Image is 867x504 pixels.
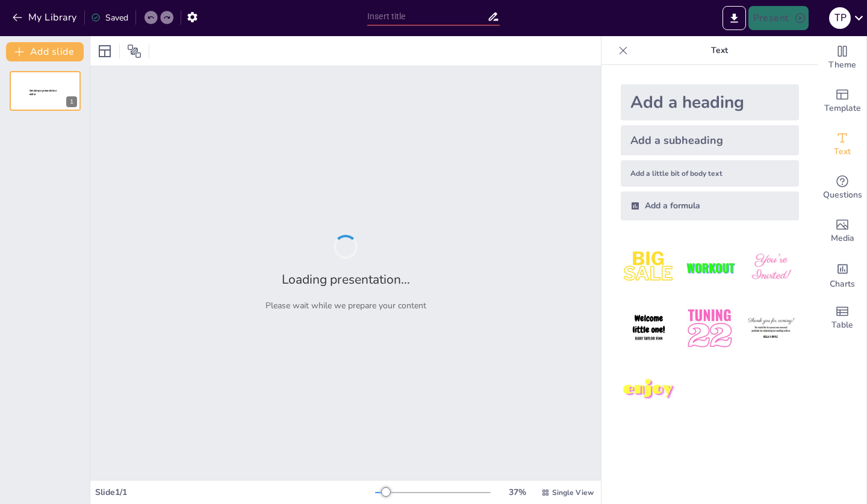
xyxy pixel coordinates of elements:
span: Questions [823,188,862,202]
div: Layout [95,42,114,61]
div: T P [829,7,851,29]
img: 3.jpeg [743,240,799,296]
h2: Loading presentation... [282,271,410,288]
div: Add a formula [621,191,799,220]
img: 5.jpeg [682,300,738,356]
img: 7.jpeg [621,362,677,418]
div: Saved [91,12,128,23]
button: Add slide [6,42,84,61]
div: 1 [66,96,77,107]
img: 6.jpeg [743,300,799,356]
span: Template [824,102,861,115]
div: Slide 1 / 1 [95,487,375,498]
span: Charts [830,278,855,291]
div: Add images, graphics, shapes or video [818,210,866,253]
img: 4.jpeg [621,300,677,356]
span: Position [127,44,141,58]
div: Add a table [818,296,866,340]
button: My Library [9,8,82,27]
div: Add a little bit of body text [621,160,799,187]
div: Get real-time input from your audience [818,166,866,210]
p: Please wait while we prepare your content [266,300,426,311]
button: Export to PowerPoint [722,6,746,30]
button: T P [829,6,851,30]
div: Add charts and graphs [818,253,866,296]
span: Sendsteps presentation editor [30,89,57,96]
span: Theme [828,58,856,72]
div: Change the overall theme [818,36,866,79]
div: 1 [10,71,81,111]
img: 1.jpeg [621,240,677,296]
button: Present [748,6,809,30]
span: Table [831,319,853,332]
span: Single View [552,488,594,497]
div: Add text boxes [818,123,866,166]
span: Text [834,145,851,158]
input: Insert title [367,8,487,25]
p: Text [633,36,806,65]
div: Add ready made slides [818,79,866,123]
span: Media [831,232,854,245]
div: Add a heading [621,84,799,120]
div: Add a subheading [621,125,799,155]
div: 37 % [503,487,532,498]
img: 2.jpeg [682,240,738,296]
